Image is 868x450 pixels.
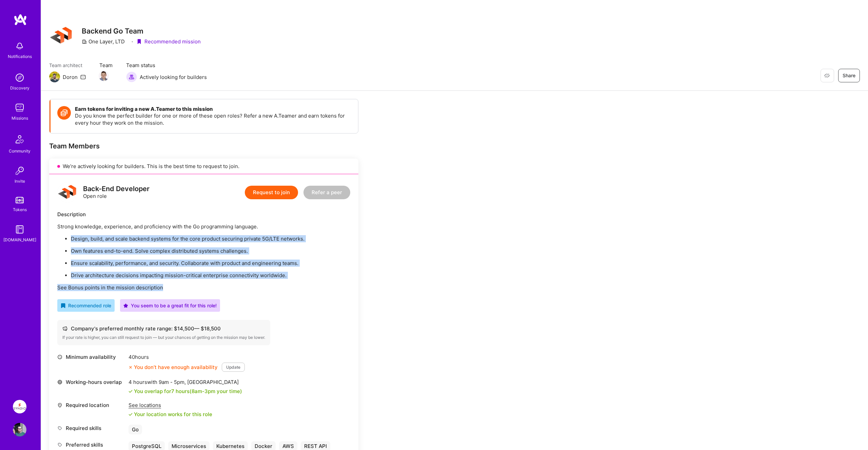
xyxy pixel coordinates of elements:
div: Description [57,211,350,218]
div: Recommended mission [136,38,201,45]
button: Refer a peer [303,186,350,199]
img: teamwork [13,101,26,115]
i: icon CloseOrange [129,365,133,369]
i: icon Cash [62,326,67,331]
p: Design, build, and scale backend systems for the core product securing private 5G/LTE networks. [71,235,350,242]
div: 40 hours [129,353,245,361]
div: Preferred skills [57,441,125,448]
img: User Avatar [13,423,26,436]
i: icon Check [129,412,133,416]
div: Doron [63,74,78,81]
div: Notifications [8,53,32,60]
img: discovery [13,71,26,84]
h4: Earn tokens for inviting a new A.Teamer to this mission [75,106,351,112]
img: Company Logo [49,24,74,48]
div: See locations [129,402,212,409]
i: icon CompanyGray [82,39,87,44]
p: Ensure scalability, performance, and security. Collaborate with product and engineering teams. [71,260,350,267]
img: Invite [13,164,26,178]
div: You don’t have enough availability [129,364,218,371]
p: Drive architecture decisions impacting mission-critical enterprise connectivity worldwide. [71,272,350,279]
img: logo [14,14,27,26]
span: 8am - 3pm [192,388,215,394]
a: Team Member Avatar [99,70,108,82]
i: icon Tag [57,442,62,447]
p: Own features end-to-end. Solve complex distributed systems challenges. [71,247,350,254]
i: icon EyeClosed [824,73,830,78]
div: Minimum availability [57,353,125,361]
div: [DOMAIN_NAME] [3,236,36,243]
span: Share [843,72,855,79]
div: Missions [12,115,28,122]
div: · [132,38,133,45]
div: Discovery [10,84,29,91]
img: bell [13,39,26,53]
span: Team status [126,62,207,69]
img: logo [57,182,78,203]
div: Your location works for this role [129,411,212,418]
span: Team architect [49,62,86,69]
i: icon Check [129,389,133,393]
div: We’re actively looking for builders. This is the best time to request to join. [49,159,358,174]
div: If your rate is higher, you can still request to join — but your chances of getting on the missio... [62,335,265,340]
div: Working-hours overlap [57,379,125,386]
img: Actively looking for builders [126,71,137,82]
a: Syndio: CCA Workflow Orchestration Migration [11,400,28,413]
i: icon RecommendedBadge [61,303,65,308]
p: Strong knowledge, experience, and proficiency with the Go programming language. [57,223,350,230]
i: icon Mail [80,74,86,80]
a: User Avatar [11,423,28,436]
img: tokens [16,197,24,203]
h3: Backend Go Team [82,27,201,35]
button: Update [222,363,245,372]
div: One Layer, LTD [82,38,125,45]
div: Company's preferred monthly rate range: $ 14,500 — $ 18,500 [62,325,265,332]
img: guide book [13,223,26,236]
div: Go [129,425,142,434]
div: You overlap for 7 hours ( your time) [134,388,242,395]
div: Required skills [57,425,125,432]
div: 4 hours with [GEOGRAPHIC_DATA] [129,379,242,386]
img: Syndio: CCA Workflow Orchestration Migration [13,400,26,413]
i: icon Location [57,403,62,408]
span: 9am - 5pm , [157,379,187,385]
div: Tokens [13,206,27,213]
img: Team Member Avatar [99,71,109,81]
button: Request to join [245,186,298,199]
i: icon Tag [57,426,62,431]
div: Open role [83,185,150,200]
i: icon World [57,380,62,385]
div: Invite [15,178,25,185]
p: Do you know the perfect builder for one or more of these open roles? Refer a new A.Teamer and ear... [75,112,351,126]
i: icon Clock [57,354,62,360]
img: Token icon [57,106,71,120]
p: See Bonus points in the mission description [57,284,350,291]
span: Team [99,62,113,69]
span: Actively looking for builders [140,74,207,81]
button: Share [838,69,860,82]
i: icon PurpleStar [123,303,128,308]
div: Back-End Developer [83,185,150,192]
img: Community [12,131,28,147]
div: Team Members [49,142,358,150]
div: Recommended role [61,302,111,309]
img: Team Architect [49,71,60,82]
div: Community [9,147,31,155]
div: Required location [57,402,125,409]
i: icon PurpleRibbon [136,39,142,44]
div: You seem to be a great fit for this role! [123,302,217,309]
